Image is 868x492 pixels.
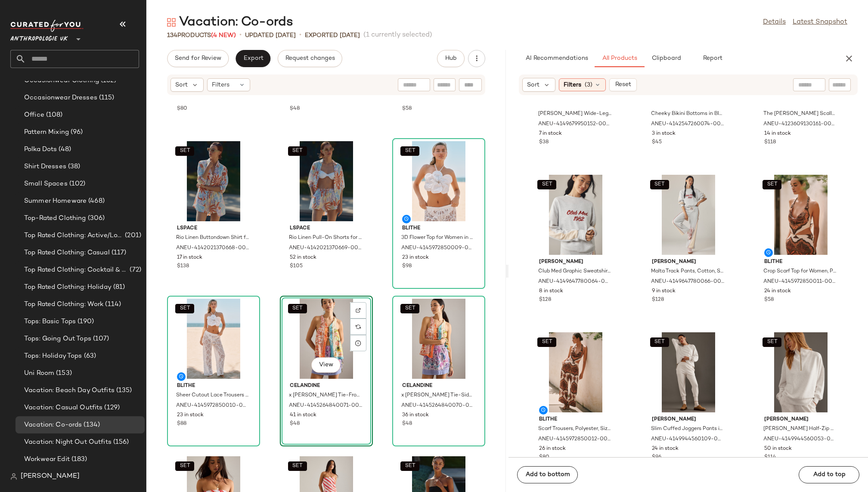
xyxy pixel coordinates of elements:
[176,402,249,410] span: ANEU-4145972850010-000-010
[652,296,664,304] span: $128
[290,254,316,262] span: 52 in stock
[24,351,82,361] span: Tops: Holiday Tops
[24,93,97,103] span: Occasionwear Dresses
[57,145,71,155] span: (48)
[290,105,300,113] span: $48
[24,455,70,464] span: Workwear Edit
[24,231,123,241] span: Top Rated Clothing: Active/Lounge/Sport
[175,304,194,313] button: SET
[24,265,128,275] span: Top Rated Clothing: Cocktail & Party
[763,110,837,118] span: The [PERSON_NAME] Scalloped Crop Wide-Leg Pants in Black, Cotton/Linen/Viscose, Size 27 by Maeve ...
[66,162,81,172] span: (38)
[10,29,68,45] span: Anthropologie UK
[437,50,465,67] button: Hub
[176,392,249,399] span: Sheer Cutout Lace Trousers Pants in White, Polyester, Size XS by BLITHE at Anthropologie
[651,121,724,128] span: ANEU-4142547260074-000-001
[170,299,257,379] img: 4145972850010_010_b
[170,141,257,221] img: 4142021370668_015_b
[24,110,44,120] span: Office
[539,139,549,146] span: $38
[395,141,482,221] img: 4145972850009_010_b
[538,268,611,275] span: Club Med Graphic Sweatshirt for Women, Cotton, Size XL by [PERSON_NAME] at Anthropologie
[404,463,415,469] span: SET
[541,182,552,188] span: SET
[651,268,724,275] span: Malta Track Pants, Cotton, Size XS by [PERSON_NAME] at Anthropologie
[401,402,474,410] span: ANEU-4145264840070-000-000
[764,445,792,453] span: 50 in stock
[175,146,194,156] button: SET
[652,258,725,266] span: [PERSON_NAME]
[176,234,249,242] span: Rio Linen Buttondown Shirt for Women, Size 2XS/XS by LSPACE at Anthropologie
[645,332,732,412] img: 4149944560109_011_e4
[532,175,619,255] img: 4149647780064_004_b
[764,139,776,146] span: $118
[176,244,249,252] span: ANEU-4142021370668-000-015
[24,386,115,396] span: Vacation: Beach Day Outfits
[24,437,112,447] span: Vacation: Night Out Outfits
[87,196,105,206] span: (468)
[652,288,676,295] span: 9 in stock
[179,463,190,469] span: SET
[614,81,631,88] span: Reset
[123,231,141,241] span: (201)
[289,392,362,399] span: x [PERSON_NAME] Tie-Front Vest Top for Women, Cotton/Rayon, Size Medium by Celandine at Anthropol...
[402,420,412,428] span: $48
[245,31,296,40] p: updated [DATE]
[538,278,611,286] span: ANEU-4149647780064-000-004
[97,93,115,103] span: (115)
[283,141,370,221] img: 4142021370669_015_b
[402,263,412,270] span: $98
[288,146,307,156] button: SET
[757,332,844,412] img: 4149944560053_011_e4
[400,146,419,156] button: SET
[401,392,474,399] span: x [PERSON_NAME] Tie-Side Mini Skirt for Women, Cotton/Rayon, Size XS by Celandine at Anthropologie
[24,282,112,292] span: Top Rated Clothing: Holiday
[757,175,844,255] img: 4145972850011_090_b
[650,180,669,189] button: SET
[177,382,250,390] span: BLITHE
[400,304,419,313] button: SET
[82,351,96,361] span: (63)
[763,436,837,443] span: ANEU-4149944560053-000-011
[292,148,303,154] span: SET
[764,130,791,138] span: 14 in stock
[402,254,429,262] span: 23 in stock
[285,55,335,62] span: Request changes
[609,78,637,91] button: Reset
[86,214,105,223] span: (306)
[401,234,474,242] span: 3D Flower Top for Women in White, Cotton, Size Small by BLITHE at Anthropologie
[525,471,570,478] span: Add to bottom
[179,148,190,154] span: SET
[288,304,307,313] button: SET
[289,402,362,410] span: ANEU-4145264840071-000-000
[766,339,777,345] span: SET
[24,196,87,206] span: Summer Homeware
[167,31,236,40] div: Products
[211,32,236,39] span: (4 New)
[102,403,120,413] span: (129)
[21,471,80,482] span: [PERSON_NAME]
[24,403,102,413] span: Vacation: Casual Outfits
[239,30,242,40] span: •
[651,55,681,62] span: Clipboard
[167,50,229,67] button: Send for Review
[82,420,100,430] span: (134)
[24,300,103,309] span: Top Rated Clothing: Work
[112,282,125,292] span: (81)
[652,454,661,461] span: $96
[243,55,263,62] span: Export
[24,145,57,155] span: Polka Dots
[167,18,176,27] img: svg%3e
[305,31,360,40] p: Exported [DATE]
[402,382,475,390] span: Celandine
[24,334,91,344] span: Tops: Going Out Tops
[177,263,189,270] span: $138
[763,121,837,128] span: ANEU-4123609130161-000-001
[319,362,333,368] span: View
[110,248,127,258] span: (117)
[812,471,845,478] span: Add to top
[54,368,72,378] span: (153)
[651,278,724,286] span: ANEU-4149647780066-000-004
[538,436,611,443] span: ANEU-4145972850012-000-090
[404,306,415,312] span: SET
